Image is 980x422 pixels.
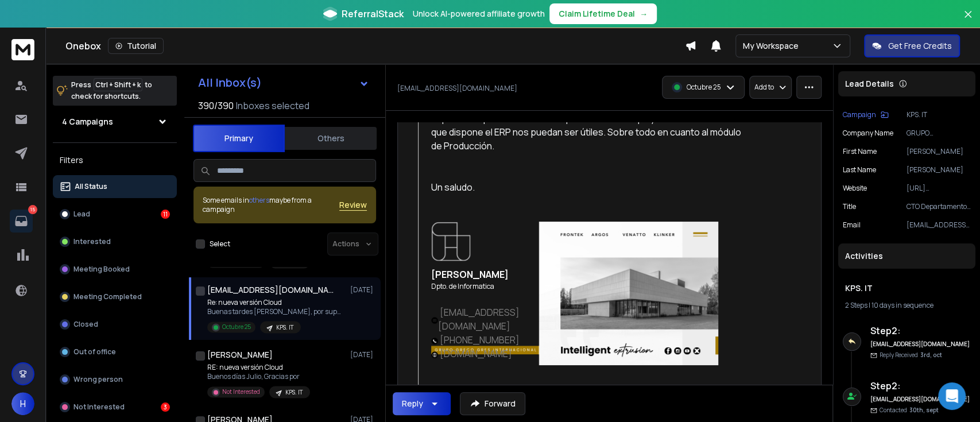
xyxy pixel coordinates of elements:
[438,347,512,360] a: [DOMAIN_NAME]
[203,196,339,214] div: Some emails in maybe from a campaign
[249,195,269,205] span: others
[907,220,971,230] p: [EMAIL_ADDRESS][DOMAIN_NAME],[EMAIL_ADDRESS][DOMAIN_NAME],[EMAIL_ADDRESS][DOMAIN_NAME]
[73,237,111,246] p: Interested
[73,265,130,274] p: Meeting Booked
[640,8,648,20] span: →
[236,99,309,113] h3: Inboxes selected
[754,83,774,92] p: Add to
[460,392,525,415] button: Forward
[207,349,273,361] h1: [PERSON_NAME]
[845,300,867,310] span: 2 Steps
[207,372,310,381] p: Buenos días Julio, Gracias por
[843,184,867,193] p: website
[393,392,451,415] button: Reply
[73,292,142,301] p: Meeting Completed
[870,379,971,393] h6: Step 2 :
[845,282,969,294] h1: KPS. IT
[438,334,520,346] a: [PHONE_NUMBER]
[350,350,376,359] p: [DATE]
[743,40,803,52] p: My Workspace
[845,78,894,90] p: Lead Details
[53,203,177,226] button: Lead11
[864,34,960,57] button: Get Free Credits
[907,110,971,119] p: KPS. IT
[161,402,170,412] div: 3
[161,210,170,219] div: 11
[870,324,971,338] h6: Step 2 :
[73,347,116,357] p: Out of office
[549,3,657,24] button: Claim Lifetime Deal→
[907,202,971,211] p: CTO Departamento Informática
[907,184,971,193] p: [URL][DOMAIN_NAME]
[28,205,37,214] p: 15
[53,258,177,281] button: Meeting Booked
[907,165,971,175] p: [PERSON_NAME]
[843,110,876,119] p: Campaign
[198,99,234,113] span: 390 / 390
[53,175,177,198] button: All Status
[73,402,125,412] p: Not Interested
[431,317,438,324] img: sign_mail.png
[402,398,423,409] div: Reply
[207,307,345,316] p: Buenas tardes [PERSON_NAME], por supuesto. Efectivamente
[909,406,939,414] span: 30th, sept
[53,110,177,133] button: 4 Campaigns
[843,147,877,156] p: First Name
[880,406,939,415] p: Contacted
[222,323,251,331] p: Octubre 25
[198,77,262,88] h1: All Inbox(s)
[880,351,942,359] p: Reply Received
[888,40,952,52] p: Get Free Credits
[11,392,34,415] button: H
[108,38,164,54] button: Tutorial
[71,79,152,102] p: Press to check for shortcuts.
[342,7,404,21] span: ReferralStack
[73,375,123,384] p: Wrong person
[350,285,376,295] p: [DATE]
[687,83,721,92] p: Octubre 25
[871,300,933,310] span: 10 days in sequence
[870,340,971,349] h6: [EMAIL_ADDRESS][DOMAIN_NAME]
[843,165,876,175] p: Last Name
[53,285,177,308] button: Meeting Completed
[222,388,260,396] p: Not Interested
[907,129,971,138] p: GRUPO [PERSON_NAME] GRES INTERNACIONAL
[920,351,942,359] span: 3rd, oct
[207,298,345,307] p: Re: nueva versión Cloud
[838,243,975,269] div: Activities
[431,98,750,153] div: Nosotros somos una empresa de cerámica y me gustaría saber que experiencia previa tienen en empre...
[843,220,861,230] p: Email
[397,84,517,93] p: [EMAIL_ADDRESS][DOMAIN_NAME]
[431,281,540,292] td: Dpto. de Informatica
[339,199,367,211] span: Review
[207,284,334,296] h1: [EMAIL_ADDRESS][DOMAIN_NAME] +1
[53,368,177,391] button: Wrong person
[870,395,971,404] h6: [EMAIL_ADDRESS][DOMAIN_NAME]
[189,71,378,94] button: All Inbox(s)
[431,268,509,281] strong: [PERSON_NAME]
[65,38,685,54] div: Onebox
[413,8,545,20] p: Unlock AI-powered affiliate growth
[73,210,90,219] p: Lead
[438,306,520,332] a: [EMAIL_ADDRESS][DOMAIN_NAME]
[53,152,177,168] h3: Filters
[73,320,98,329] p: Closed
[193,125,285,152] button: Primary
[440,334,520,346] span: [PHONE_NUMBER]
[62,116,113,127] h1: 4 Campaigns
[53,396,177,419] button: Not Interested3
[75,182,107,191] p: All Status
[53,313,177,336] button: Closed
[285,126,377,151] button: Others
[53,340,177,363] button: Out of office
[843,202,856,211] p: title
[10,210,33,233] a: 15
[53,230,177,253] button: Interested
[907,147,971,156] p: [PERSON_NAME]
[440,347,512,360] span: [DOMAIN_NAME]
[431,338,438,344] img: sign_phone.png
